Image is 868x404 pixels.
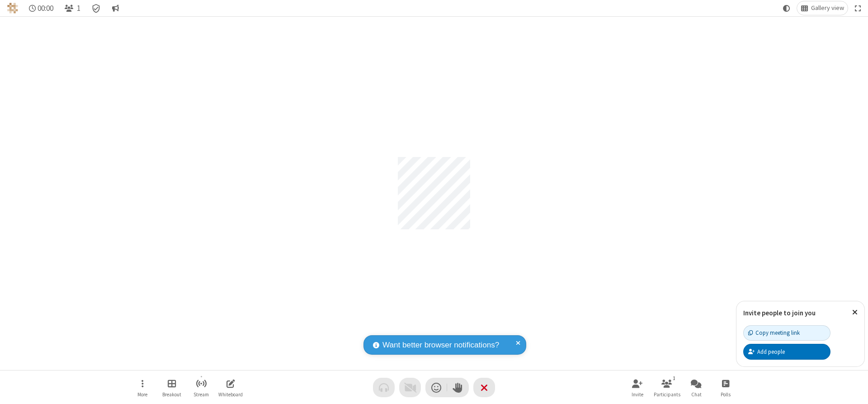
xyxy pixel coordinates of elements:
span: 1 [77,4,80,13]
span: Whiteboard [218,392,243,397]
button: Audio problem - check your Internet connection or call by phone [373,378,395,397]
button: Open chat [683,375,710,400]
span: Polls [721,392,731,397]
button: Change layout [797,1,848,15]
div: Meeting details Encryption enabled [88,1,105,15]
button: Conversation [108,1,123,15]
button: Using system theme [779,1,794,15]
button: Add people [743,344,830,359]
button: Copy meeting link [743,325,830,341]
span: Invite [632,392,643,397]
span: Want better browser notifications? [382,339,499,351]
button: Open participant list [653,375,680,400]
button: Manage Breakout Rooms [158,375,185,400]
button: Open poll [712,375,739,400]
button: Video [399,378,421,397]
img: QA Selenium DO NOT DELETE OR CHANGE [7,3,18,14]
button: Open menu [129,375,156,400]
button: Invite participants (Alt+I) [624,375,651,400]
button: Open shared whiteboard [217,375,244,400]
div: Timer [25,1,57,15]
div: 1 [670,374,678,382]
button: Fullscreen [851,1,865,15]
button: End or leave meeting [473,378,495,397]
button: Send a reaction [425,378,447,397]
span: Stream [193,392,209,397]
label: Invite people to join you [743,309,816,317]
span: Breakout [162,392,181,397]
span: 00:00 [38,4,53,13]
span: Chat [691,392,702,397]
button: Start streaming [188,375,215,400]
span: More [137,392,147,397]
div: Copy meeting link [748,328,800,337]
button: Open participant list [61,1,84,15]
button: Close popover [845,301,864,323]
span: Participants [654,392,680,397]
span: Gallery view [811,5,844,12]
button: Raise hand [447,378,469,397]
